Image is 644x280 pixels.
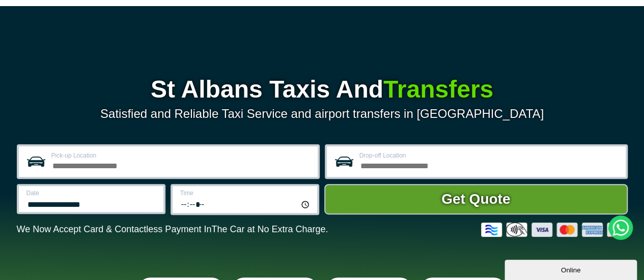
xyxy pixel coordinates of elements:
iframe: chat widget [505,258,639,280]
label: Pick-up Location [51,152,312,159]
p: We Now Accept Card & Contactless Payment In [17,224,328,235]
label: Time [180,190,311,196]
button: Get Quote [324,184,628,214]
p: Satisfied and Reliable Taxi Service and airport transfers in [GEOGRAPHIC_DATA] [17,107,628,121]
label: Date [26,190,157,196]
span: The Car at No Extra Charge. [211,224,328,234]
label: Drop-off Location [359,152,620,159]
img: Credit And Debit Cards [481,223,628,237]
h1: St Albans Taxis And [17,77,628,102]
span: Transfers [383,76,493,103]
